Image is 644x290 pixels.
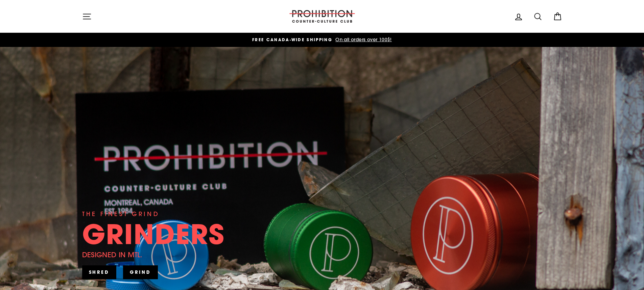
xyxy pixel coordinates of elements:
[334,36,392,43] span: On all orders over 100$!
[82,265,117,279] a: SHRED
[82,209,160,219] div: THE FINEST GRIND
[82,249,143,260] div: DESIGNED IN MTL.
[84,36,560,44] a: FREE CANADA-WIDE SHIPPING On all orders over 100$!
[123,265,158,279] a: GRIND
[82,220,225,247] div: GRINDERS
[252,37,332,43] span: FREE CANADA-WIDE SHIPPING
[288,10,356,23] img: PROHIBITION COUNTER-CULTURE CLUB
